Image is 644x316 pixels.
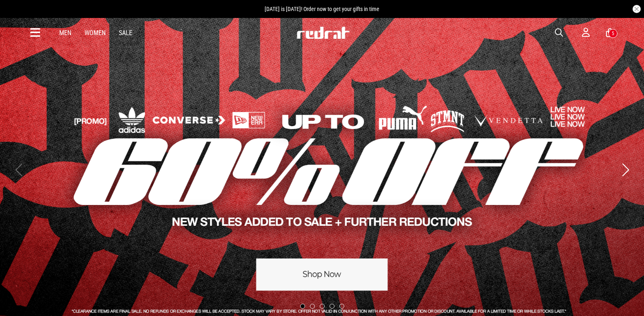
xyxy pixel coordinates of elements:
[85,29,106,37] a: Women
[606,29,614,37] a: 5
[59,29,71,37] a: Men
[13,161,24,179] button: Previous slide
[119,29,132,37] a: Sale
[296,27,350,39] img: Redrat logo
[620,161,631,179] button: Next slide
[612,31,614,36] div: 5
[265,6,379,12] span: [DATE] is [DATE]! Order now to get your gifts in time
